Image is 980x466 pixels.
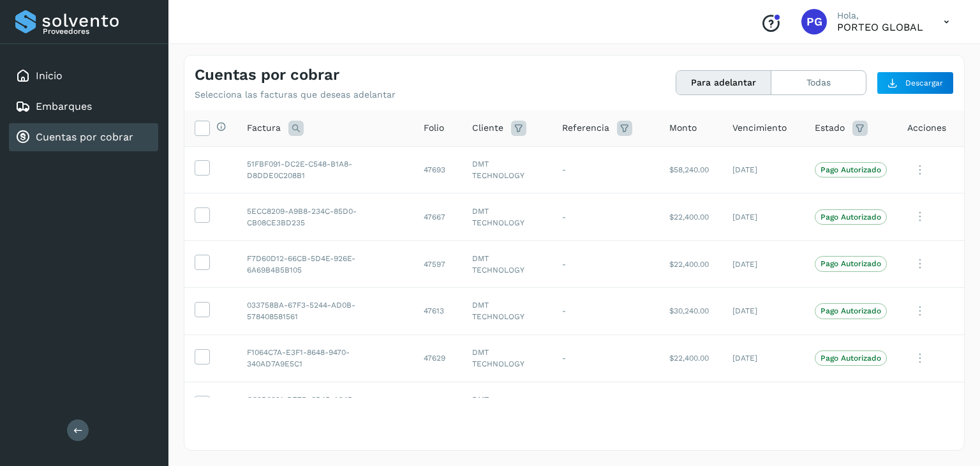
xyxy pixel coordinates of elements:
td: - [552,146,659,193]
span: Cliente [472,121,503,135]
td: 51FBF091-DC2E-C548-B1A8-D8DDE0C208B1 [237,146,413,193]
td: 033758BA-67F3-5244-AD0B-578408581561 [237,287,413,334]
button: Para adelantar [676,71,771,94]
td: 47653 [413,382,462,429]
span: Vencimiento [732,121,787,135]
button: Todas [771,71,866,94]
td: - [552,241,659,288]
td: [DATE] [722,334,805,382]
p: PORTEO GLOBAL [837,21,923,33]
td: - [552,382,659,429]
td: DMT TECHNOLOGY [462,146,552,193]
td: 47597 [413,241,462,288]
td: DMT TECHNOLOGY [462,334,552,382]
td: [DATE] [722,146,805,193]
p: Proveedores [43,27,153,36]
p: Pago Autorizado [820,259,881,268]
td: F7D60D12-66CB-5D4E-926E-6A69B4B5B105 [237,241,413,288]
td: - [552,193,659,241]
td: 47693 [413,146,462,193]
td: DMT TECHNOLOGY [462,241,552,288]
td: DMT TECHNOLOGY [462,287,552,334]
td: $30,240.00 [659,287,722,334]
button: Descargar [877,71,954,94]
td: $49,280.00 [659,382,722,429]
div: Embarques [9,93,158,121]
td: $58,240.00 [659,146,722,193]
div: Inicio [9,62,158,90]
a: Embarques [36,100,92,112]
a: Inicio [36,70,63,82]
td: [DATE] [722,193,805,241]
span: Acciones [907,121,946,135]
td: - [552,334,659,382]
td: [DATE] [722,382,805,429]
td: 47667 [413,193,462,241]
span: Folio [424,121,444,135]
h4: Cuentas por cobrar [195,66,339,84]
td: $22,400.00 [659,334,722,382]
td: DMT TECHNOLOGY [462,382,552,429]
span: Referencia [562,121,609,135]
td: 5ECC8209-A9B8-234C-85D0-CB08CE3BD235 [237,193,413,241]
p: Pago Autorizado [820,354,881,363]
td: $22,400.00 [659,193,722,241]
td: - [552,287,659,334]
p: Hola, [837,10,923,21]
span: Descargar [905,77,943,89]
td: DMT TECHNOLOGY [462,193,552,241]
span: Monto [669,121,697,135]
span: Factura [247,121,281,135]
span: Estado [815,121,845,135]
p: Pago Autorizado [820,306,881,315]
td: F1064C7A-E3F1-8648-9470-340AD7A9E5C1 [237,334,413,382]
td: CC9B0321-BE7D-8B45-A24B-11784B60E414 [237,382,413,429]
p: Pago Autorizado [820,165,881,174]
td: 47613 [413,287,462,334]
p: Pago Autorizado [820,213,881,222]
td: [DATE] [722,287,805,334]
p: Selecciona las facturas que deseas adelantar [195,89,396,100]
td: [DATE] [722,241,805,288]
td: 47629 [413,334,462,382]
a: Cuentas por cobrar [36,131,133,143]
div: Cuentas por cobrar [9,123,158,151]
td: $22,400.00 [659,241,722,288]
